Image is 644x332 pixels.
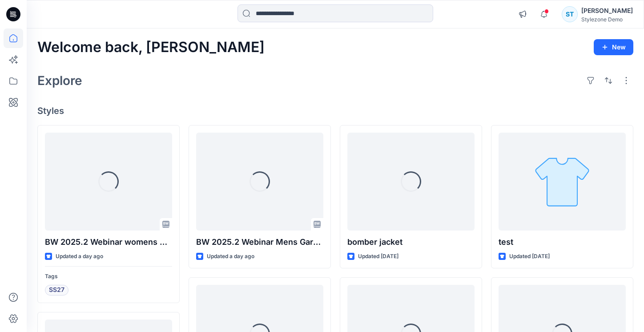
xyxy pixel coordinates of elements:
[358,252,398,261] p: Updated [DATE]
[581,5,633,16] div: [PERSON_NAME]
[562,6,578,22] div: ST
[509,252,550,261] p: Updated [DATE]
[45,236,172,248] p: BW 2025.2 Webinar womens Garment 1
[499,236,626,248] p: test
[581,16,633,23] div: Stylezone Demo
[45,272,172,281] p: Tags
[347,236,475,248] p: bomber jacket
[196,236,323,248] p: BW 2025.2 Webinar Mens Garment
[49,285,64,296] span: SS27
[37,105,633,116] h4: Styles
[594,39,633,55] button: New
[37,39,265,56] h2: Welcome back, [PERSON_NAME]
[207,252,254,261] p: Updated a day ago
[56,252,103,261] p: Updated a day ago
[499,133,626,231] a: test
[37,73,82,88] h2: Explore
